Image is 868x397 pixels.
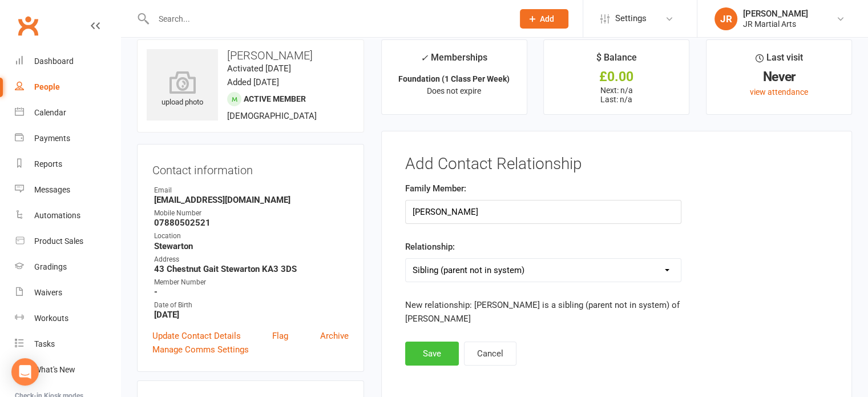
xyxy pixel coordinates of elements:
div: Date of Birth [154,300,349,311]
time: Added [DATE] [227,77,279,87]
i: ✓ [421,53,428,63]
a: Gradings [15,254,120,280]
strong: 43 Chestnut Gait Stewarton KA3 3DS [154,264,349,274]
a: Tasks [15,331,120,357]
a: Update Contact Details [152,329,241,343]
div: JR [714,7,737,30]
span: Add [540,14,554,23]
div: People [34,82,60,91]
strong: Foundation (1 Class Per Week) [398,74,510,83]
strong: [EMAIL_ADDRESS][DOMAIN_NAME] [154,195,349,205]
div: upload photo [147,71,218,109]
div: Location [154,231,349,242]
time: Activated [DATE] [227,63,291,74]
input: Search... [150,11,505,27]
a: Manage Comms Settings [152,343,249,356]
div: Waivers [34,288,62,297]
div: $ Balance [596,50,637,71]
a: Messages [15,177,120,203]
a: Waivers [15,280,120,306]
a: Workouts [15,306,120,331]
a: Product Sales [15,228,120,254]
a: Clubworx [14,11,42,40]
button: Add [520,9,568,29]
a: Archive [320,329,349,343]
div: Memberships [421,50,487,71]
a: People [15,74,120,100]
h3: Add Contact Relationship [405,155,828,173]
div: Never [717,71,841,83]
div: JR Martial Arts [743,19,808,29]
div: Payments [34,134,70,143]
a: Flag [272,329,288,343]
strong: 07880502521 [154,218,349,228]
div: Workouts [34,314,68,323]
a: view attendance [750,87,808,97]
div: Automations [34,211,80,220]
div: Messages [34,185,70,194]
span: Active member [244,94,306,103]
div: £0.00 [554,71,679,83]
a: Payments [15,126,120,151]
label: Family Member: [405,182,466,195]
span: Does not expire [427,86,481,95]
a: What's New [15,357,120,383]
span: Settings [615,6,647,31]
strong: Stewarton [154,241,349,251]
h3: [PERSON_NAME] [147,49,354,62]
div: [PERSON_NAME] [743,9,808,19]
div: What's New [34,365,75,374]
strong: - [154,287,349,297]
button: Save [405,342,459,366]
div: Dashboard [34,57,74,66]
a: Dashboard [15,49,120,74]
div: Tasks [34,339,55,348]
a: Calendar [15,100,120,126]
div: Open Intercom Messenger [11,358,39,386]
label: Relationship: [405,240,455,254]
strong: [DATE] [154,310,349,320]
div: Mobile Number [154,208,349,219]
div: Reports [34,159,62,169]
div: Member Number [154,277,349,288]
div: Calendar [34,108,66,117]
a: Reports [15,151,120,177]
div: Product Sales [34,236,83,246]
p: Next: n/a Last: n/a [554,86,679,104]
div: New relationship: [PERSON_NAME] is a sibling (parent not in system) of [PERSON_NAME] [405,298,681,326]
div: Last visit [756,50,803,71]
h3: Contact information [152,159,349,177]
div: Address [154,254,349,265]
span: [DEMOGRAPHIC_DATA] [227,111,317,121]
a: Automations [15,203,120,228]
button: Cancel [464,342,516,366]
div: Gradings [34,262,67,271]
div: Email [154,185,349,196]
